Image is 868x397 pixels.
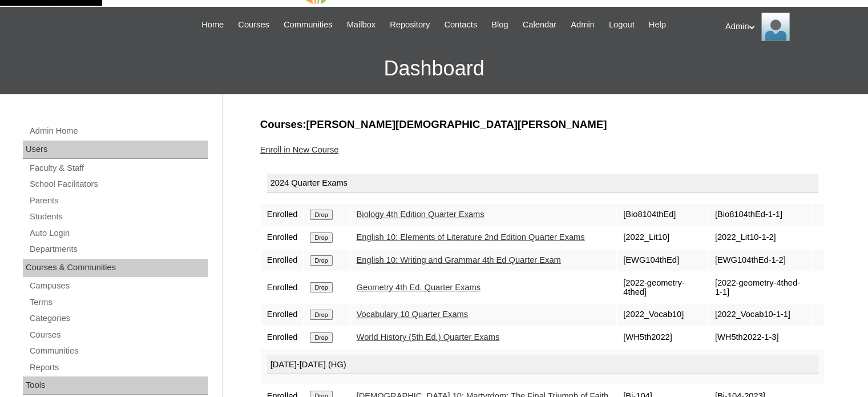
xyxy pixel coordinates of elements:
[517,18,562,31] a: Calendar
[491,18,508,31] span: Blog
[571,18,595,31] span: Admin
[232,18,275,31] a: Courses
[709,304,812,326] td: [2022_Vocab10-1-1]
[617,227,708,248] td: [2022_Lit10]
[310,232,332,243] input: Drop
[261,204,304,226] td: Enrolled
[29,194,208,208] a: Parents
[347,18,376,31] span: Mailbox
[617,272,708,303] td: [2022-geometry-4thed]
[390,18,430,31] span: Repository
[238,18,269,31] span: Courses
[261,327,304,348] td: Enrolled
[357,210,485,219] a: Biology 4th Edition Quarter Exams
[357,283,481,292] a: Geometry 4th Ed. Quarter Exams
[261,227,304,248] td: Enrolled
[260,117,825,132] h3: Courses:[PERSON_NAME][DEMOGRAPHIC_DATA][PERSON_NAME]
[384,18,435,31] a: Repository
[609,18,635,31] span: Logout
[29,295,208,310] a: Terms
[310,332,332,343] input: Drop
[617,250,708,271] td: [EWG104thEd]
[357,232,585,242] a: English 10: Elements of Literature 2nd Edition Quarter Exams
[709,250,812,271] td: [EWG104thEd-1-2]
[357,310,469,319] a: Vocabulary 10 Quarter Exams
[29,210,208,224] a: Students
[444,18,477,31] span: Contacts
[709,204,812,226] td: [Bio8104thEd-1-1]
[261,272,304,303] td: Enrolled
[565,18,600,31] a: Admin
[29,360,208,375] a: Reports
[709,327,812,348] td: [WH5th2022-1-3]
[761,13,790,41] img: Admin Homeschool Global
[261,304,304,326] td: Enrolled
[617,304,708,326] td: [2022_Vocab10]
[6,43,862,94] h3: Dashboard
[284,18,333,31] span: Communities
[29,311,208,326] a: Categories
[267,355,818,375] div: [DATE]-[DATE] (HG)
[357,255,561,264] a: English 10: Writing and Grammar 4th Ed Quarter Exam
[29,177,208,191] a: School Facilitators
[29,279,208,293] a: Campuses
[357,332,500,342] a: World History (5th Ed.) Quarter Exams
[438,18,483,31] a: Contacts
[23,141,208,159] div: Users
[29,161,208,175] a: Faculty & Staff
[643,18,672,31] a: Help
[29,226,208,240] a: Auto Login
[260,145,339,154] a: Enroll in New Course
[617,204,708,226] td: [Bio8104thEd]
[649,18,666,31] span: Help
[725,13,857,41] div: Admin
[310,210,332,220] input: Drop
[310,282,332,292] input: Drop
[341,18,382,31] a: Mailbox
[267,174,818,193] div: 2024 Quarter Exams
[709,272,812,303] td: [2022-geometry-4thed-1-1]
[23,376,208,395] div: Tools
[29,328,208,342] a: Courses
[603,18,640,31] a: Logout
[196,18,229,31] a: Home
[523,18,556,31] span: Calendar
[310,310,332,320] input: Drop
[310,255,332,266] input: Drop
[23,259,208,277] div: Courses & Communities
[29,242,208,256] a: Departments
[261,250,304,271] td: Enrolled
[201,18,224,31] span: Home
[617,327,708,348] td: [WH5th2022]
[29,124,208,138] a: Admin Home
[278,18,338,31] a: Communities
[709,227,812,248] td: [2022_Lit10-1-2]
[29,344,208,358] a: Communities
[486,18,514,31] a: Blog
